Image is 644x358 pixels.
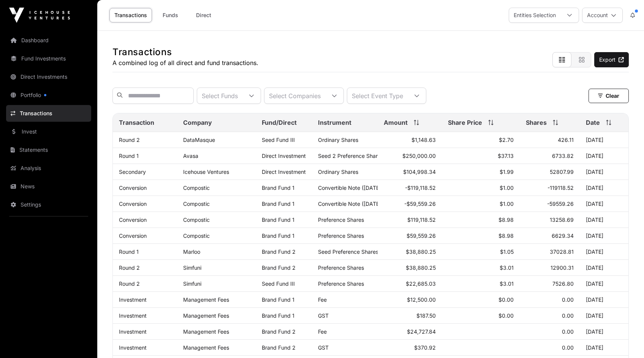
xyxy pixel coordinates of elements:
span: Preference Shares [318,232,364,239]
span: Convertible Note ([DATE]) [318,200,383,207]
span: Preference Shares [318,264,364,271]
td: $104,998.34 [378,164,442,180]
a: Compostic [183,232,210,239]
td: $22,685.03 [378,276,442,292]
span: $2.70 [499,137,514,143]
span: Date [586,118,600,127]
a: Simfuni [183,264,201,271]
td: $12,500.00 [378,292,442,308]
td: $38,880.25 [378,244,442,260]
a: DataMasque [183,137,215,143]
a: Compostic [183,200,210,207]
td: [DATE] [580,228,628,244]
td: $250,000.00 [378,148,442,164]
a: Fund Investments [6,50,91,67]
a: Conversion [119,185,147,191]
span: $0.00 [498,296,514,303]
span: $8.98 [498,232,514,239]
a: Compostic [183,185,210,191]
span: $3.01 [500,280,514,287]
span: GST [318,312,329,319]
span: $1.00 [500,185,514,191]
img: Icehouse Ventures Logo [9,8,70,23]
a: Round 2 [119,264,140,271]
a: Brand Fund 1 [262,296,294,303]
span: $0.00 [498,312,514,319]
span: 0.00 [562,328,574,335]
span: GST [318,344,329,351]
div: Entities Selection [509,8,560,22]
span: Preference Shares [318,216,364,223]
a: Direct Investments [6,68,91,85]
a: Conversion [119,232,147,239]
span: 0.00 [562,344,574,351]
a: Compostic [183,216,210,223]
td: $119,118.52 [378,212,442,228]
span: Fee [318,328,327,335]
span: $37.13 [498,153,514,159]
a: Investment [119,344,147,351]
a: Round 2 [119,137,140,143]
span: $3.01 [500,264,514,271]
span: Amount [384,118,408,127]
p: Management Fees [183,312,250,319]
td: [DATE] [580,180,628,196]
a: Seed Fund III [262,280,295,287]
td: $370.92 [378,340,442,356]
a: Brand Fund 1 [262,216,294,223]
td: [DATE] [580,244,628,260]
span: Instrument [318,118,351,127]
a: News [6,178,91,195]
a: Round 2 [119,280,140,287]
td: $187.50 [378,308,442,324]
a: Round 1 [119,153,139,159]
span: Preference Shares [318,280,364,287]
a: Icehouse Ventures [183,169,229,175]
div: Select Event Type [347,88,408,103]
div: Select Funds [197,88,242,103]
a: Conversion [119,200,147,207]
span: $1.05 [500,248,514,255]
span: 6733.82 [552,153,574,159]
a: Statements [6,142,91,158]
a: Brand Fund 2 [262,344,296,351]
td: [DATE] [580,164,628,180]
td: $1,148.63 [378,132,442,148]
a: Simfuni [183,280,201,287]
span: -119118.52 [547,185,574,191]
span: Company [183,118,212,127]
span: 52807.99 [550,169,574,175]
a: Direct [188,8,219,22]
span: Fee [318,296,327,303]
p: Management Fees [183,296,250,303]
a: Brand Fund 1 [262,200,294,207]
a: Brand Fund 1 [262,232,294,239]
td: [DATE] [580,148,628,164]
a: Portfolio [6,87,91,103]
span: Seed 2 Preference Shares [318,153,383,159]
td: $59,559.26 [378,228,442,244]
td: $38,880.25 [378,260,442,276]
span: Ordinary Shares [318,137,358,143]
span: 6629.34 [552,232,574,239]
a: Conversion [119,216,147,223]
span: 0.00 [562,312,574,319]
a: Analysis [6,160,91,177]
a: Transactions [109,8,152,22]
span: Convertible Note ([DATE]) [318,185,383,191]
a: Invest [6,123,91,140]
td: [DATE] [580,196,628,212]
span: Direct Investment [262,169,306,175]
a: Seed Fund III [262,137,295,143]
p: Management Fees [183,344,250,351]
button: Account [582,8,623,23]
span: 37028.81 [550,248,574,255]
a: Export [594,52,629,67]
a: Brand Fund 2 [262,248,296,255]
td: [DATE] [580,260,628,276]
a: Funds [155,8,185,22]
a: Investment [119,328,147,335]
td: [DATE] [580,308,628,324]
a: Brand Fund 1 [262,312,294,319]
span: Fund/Direct [262,118,297,127]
